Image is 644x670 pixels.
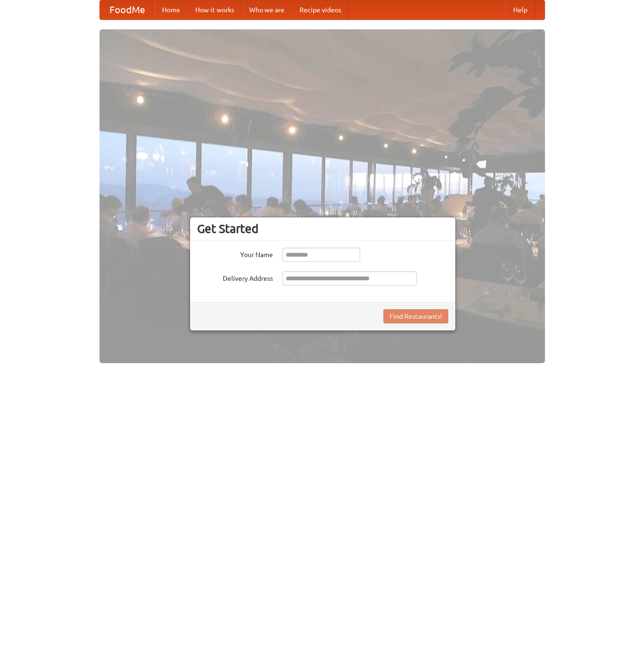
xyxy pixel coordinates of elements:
[242,0,292,19] a: Who we are
[506,0,535,19] a: Help
[154,0,188,19] a: Home
[292,0,349,19] a: Recipe videos
[197,271,273,283] label: Delivery Address
[197,222,448,236] h3: Get Started
[197,248,273,259] label: Your Name
[188,0,242,19] a: How it works
[100,0,154,19] a: FoodMe
[383,309,448,323] button: Find Restaurants!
